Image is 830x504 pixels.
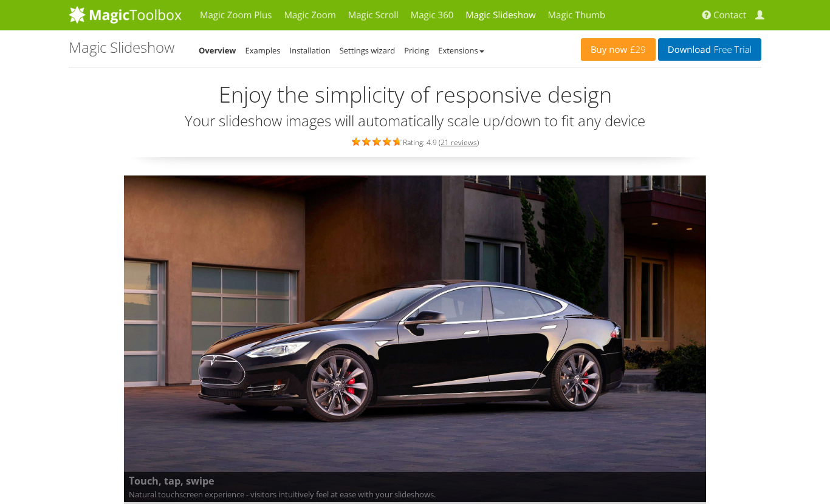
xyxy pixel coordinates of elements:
span: Contact [713,9,746,21]
span: £29 [627,45,646,55]
span: Natural touchscreen experience - visitors intuitively feel at ease with your slideshows. [124,472,706,502]
h2: Enjoy the simplicity of responsive design [69,83,761,107]
h1: Magic Slideshow [69,39,174,55]
a: Pricing [404,45,429,56]
a: Buy now£29 [581,38,656,61]
a: Settings wizard [340,45,396,56]
b: Touch, tap, swipe [129,474,701,489]
img: Touch, tap, swipe [124,175,706,503]
div: Rating: 4.9 ( ) [69,135,761,148]
span: Free Trial [711,45,752,55]
a: DownloadFree Trial [658,38,761,61]
h3: Your slideshow images will automatically scale up/down to fit any device [69,113,761,129]
a: Extensions [438,45,484,56]
a: 21 reviews [441,137,477,148]
img: MagicToolbox.com - Image tools for your website [69,5,182,24]
a: Examples [245,45,281,56]
a: Installation [290,45,331,56]
a: Overview [199,45,236,56]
